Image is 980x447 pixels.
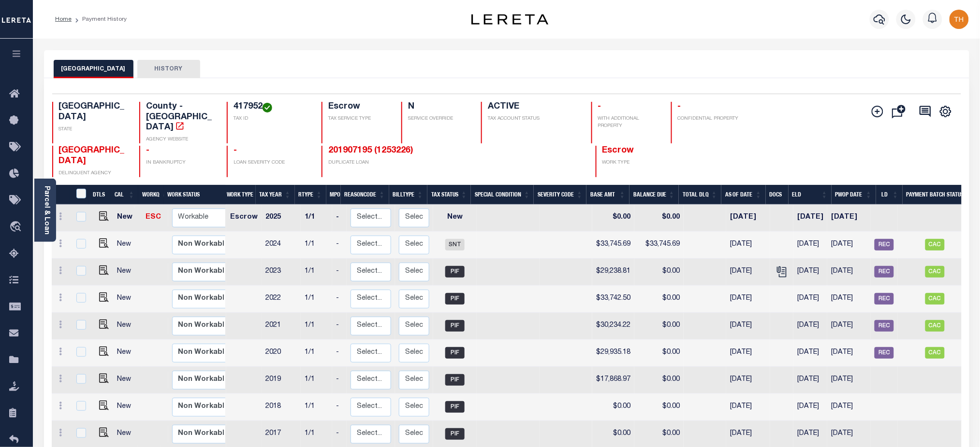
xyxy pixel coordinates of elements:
[445,293,465,305] span: PIF
[586,185,629,205] th: Base Amt: activate to sort column ascending
[678,102,681,111] span: -
[875,295,894,302] a: REC
[634,286,684,313] td: $0.00
[827,259,871,286] td: [DATE]
[389,185,427,205] th: BillType: activate to sort column ascending
[592,394,634,421] td: $0.00
[113,313,142,340] td: New
[726,394,770,421] td: [DATE]
[875,239,894,251] span: REC
[876,185,903,205] th: LD: activate to sort column ascending
[592,232,634,259] td: $33,745.69
[262,340,301,367] td: 2020
[488,115,580,123] p: TAX ACCOUNT STATUS
[328,159,474,167] p: DUPLICATE LOAN
[827,394,871,421] td: [DATE]
[925,295,945,302] a: CAC
[301,205,332,232] td: 1/1
[766,185,789,205] th: Docs
[903,185,977,205] th: Payment Batch Status: activate to sort column ascending
[332,232,347,259] td: -
[471,185,534,205] th: Special Condition: activate to sort column ascending
[634,367,684,394] td: $0.00
[332,313,347,340] td: -
[789,185,832,205] th: ELD: activate to sort column ascending
[111,185,139,205] th: CAL: activate to sort column ascending
[793,286,827,313] td: [DATE]
[726,205,770,232] td: [DATE]
[427,185,471,205] th: Tax Status: activate to sort column ascending
[875,268,894,275] a: REC
[793,367,827,394] td: [DATE]
[445,428,465,440] span: PIF
[726,313,770,340] td: [DATE]
[301,232,332,259] td: 1/1
[832,185,876,205] th: PWOP Date: activate to sort column ascending
[113,286,142,313] td: New
[113,367,142,394] td: New
[113,259,142,286] td: New
[234,115,310,123] p: TAX ID
[925,268,945,275] a: CAC
[721,185,766,205] th: As of Date: activate to sort column ascending
[950,10,969,29] img: svg+xml;base64,PHN2ZyB4bWxucz0iaHR0cDovL3d3dy53My5vcmcvMjAwMC9zdmciIHBvaW50ZXItZXZlbnRzPSJub25lIi...
[262,313,301,340] td: 2021
[598,115,659,130] p: WITH ADDITIONAL PROPERTY
[234,146,237,155] span: -
[592,286,634,313] td: $33,742.50
[925,322,945,329] a: CAC
[875,347,894,359] span: REC
[301,313,332,340] td: 1/1
[89,185,110,205] th: DTLS
[634,205,684,232] td: $0.00
[592,259,634,286] td: $29,238.81
[301,286,332,313] td: 1/1
[726,367,770,394] td: [DATE]
[827,286,871,313] td: [DATE]
[54,60,133,78] button: [GEOGRAPHIC_DATA]
[9,221,25,234] i: travel_explore
[875,349,894,356] a: REC
[408,102,469,112] h4: N
[634,313,684,340] td: $0.00
[679,185,721,205] th: Total DLQ: activate to sort column ascending
[223,185,256,205] th: Work Type
[59,126,128,133] p: STATE
[925,320,945,332] span: CAC
[341,185,389,205] th: ReasonCode: activate to sort column ascending
[59,102,128,123] h4: [GEOGRAPHIC_DATA]
[262,205,301,232] td: 2025
[295,185,326,205] th: RType: activate to sort column ascending
[445,320,465,332] span: PIF
[793,205,827,232] td: [DATE]
[326,185,341,205] th: MPO
[445,401,465,413] span: PIF
[445,347,465,359] span: PIF
[301,394,332,421] td: 1/1
[592,340,634,367] td: $29,935.18
[445,239,465,251] span: SNT
[113,340,142,367] td: New
[59,170,128,177] p: DELINQUENT AGENCY
[445,374,465,386] span: PIF
[602,146,634,155] span: Escrow
[726,259,770,286] td: [DATE]
[332,367,347,394] td: -
[234,102,310,112] h4: 417952
[488,102,580,112] h4: ACTIVE
[332,394,347,421] td: -
[598,102,601,111] span: -
[925,241,945,248] a: CAC
[793,313,827,340] td: [DATE]
[328,102,390,112] h4: Escrow
[262,286,301,313] td: 2022
[408,115,469,123] p: SERVICE OVERRIDE
[55,16,72,22] a: Home
[629,185,679,205] th: Balance Due: activate to sort column ascending
[925,347,945,359] span: CAC
[793,259,827,286] td: [DATE]
[328,146,413,155] a: 201907195 (1253226)
[113,205,142,232] td: New
[43,186,50,235] a: Parcel & Loan
[262,394,301,421] td: 2018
